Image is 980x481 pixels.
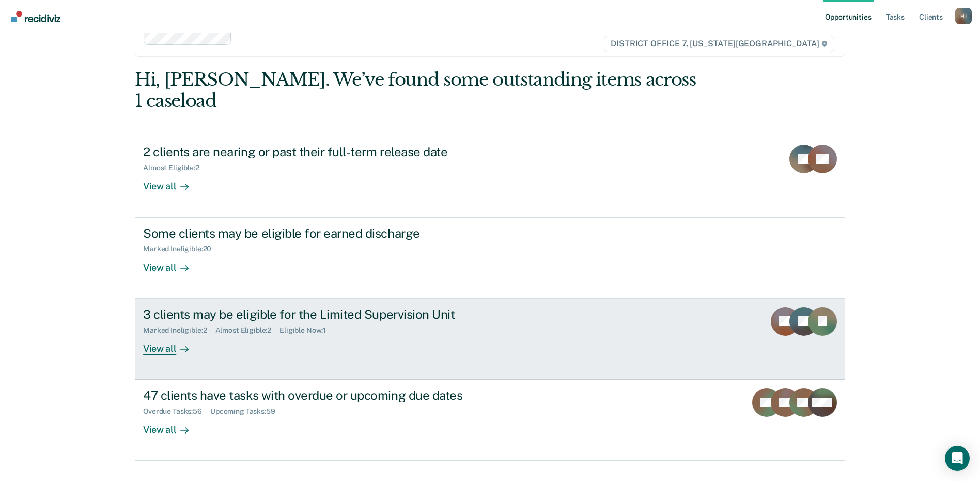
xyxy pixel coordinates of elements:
div: View all [143,172,201,193]
div: 3 clients may be eligible for the Limited Supervision Unit [143,307,506,322]
div: Open Intercom Messenger [945,446,970,471]
img: Recidiviz [11,11,60,22]
div: Almost Eligible : 2 [143,164,208,172]
a: 47 clients have tasks with overdue or upcoming due datesOverdue Tasks:56Upcoming Tasks:59View all [135,380,845,461]
div: Upcoming Tasks : 59 [210,407,284,416]
a: 2 clients are nearing or past their full-term release dateAlmost Eligible:2View all [135,136,845,217]
div: Marked Ineligible : 20 [143,245,220,253]
div: Overdue Tasks : 56 [143,407,210,416]
div: Eligible Now : 1 [279,326,334,335]
div: 2 clients are nearing or past their full-term release date [143,145,506,159]
button: Profile dropdown button [955,8,972,24]
div: 47 clients have tasks with overdue or upcoming due dates [143,388,506,403]
div: Some clients may be eligible for earned discharge [143,226,506,241]
div: View all [143,334,201,355]
div: Almost Eligible : 2 [215,326,280,335]
div: Marked Ineligible : 2 [143,326,215,335]
div: Hi, [PERSON_NAME]. We’ve found some outstanding items across 1 caseload [135,69,703,111]
a: 3 clients may be eligible for the Limited Supervision UnitMarked Ineligible:2Almost Eligible:2Eli... [135,299,845,380]
div: View all [143,253,201,274]
span: DISTRICT OFFICE 7, [US_STATE][GEOGRAPHIC_DATA] [604,36,834,52]
div: View all [143,416,201,436]
div: H J [955,8,972,24]
a: Some clients may be eligible for earned dischargeMarked Ineligible:20View all [135,218,845,299]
